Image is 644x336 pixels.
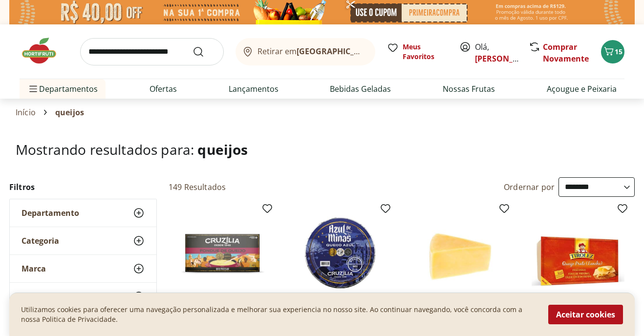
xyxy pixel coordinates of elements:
[27,77,98,101] span: Departamentos
[21,208,79,218] span: Departamento
[21,236,59,246] span: Categoria
[21,264,46,273] span: Marca
[197,140,248,159] span: queijos
[16,142,628,157] h1: Mostrando resultados para:
[475,53,538,64] a: [PERSON_NAME]
[295,207,387,299] img: Queijo Gorgonzola Azul de Minas Cruzília Unidade
[10,283,156,310] button: Preço
[236,38,375,65] button: Retirar em[GEOGRAPHIC_DATA]/[GEOGRAPHIC_DATA]
[9,177,157,197] h2: Filtros
[297,46,461,57] b: [GEOGRAPHIC_DATA]/[GEOGRAPHIC_DATA]
[504,182,555,192] label: Ordernar por
[387,42,448,62] a: Meus Favoritos
[21,292,43,301] span: Preço
[20,36,68,65] img: Hortifruti
[330,83,391,95] a: Bebidas Geladas
[547,83,617,95] a: Açougue e Peixaria
[150,83,177,95] a: Ofertas
[27,77,39,101] button: Menu
[615,47,623,56] span: 15
[55,108,84,117] span: queijos
[176,207,269,299] img: Fondue de Queijo Cruzilia 400g
[229,83,279,95] a: Lançamentos
[169,182,226,192] h2: 149 Resultados
[16,108,36,117] a: Início
[475,41,518,64] span: Olá,
[532,207,624,299] img: Queijo Prato Fatiado Tirolez
[80,38,224,65] input: search
[10,227,156,254] button: Categoria
[548,305,623,324] button: Aceitar cookies
[601,40,624,63] button: Carrinho
[258,47,365,56] span: Retirar em
[193,46,216,58] button: Submit Search
[10,199,156,227] button: Departamento
[543,42,589,64] a: Comprar Novamente
[10,255,156,282] button: Marca
[21,305,537,324] p: Utilizamos cookies para oferecer uma navegação personalizada e melhorar sua experiencia no nosso ...
[413,207,506,299] img: Queijo Parmesão Reserva Fracionado Basel
[403,42,448,62] span: Meus Favoritos
[443,83,495,95] a: Nossas Frutas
